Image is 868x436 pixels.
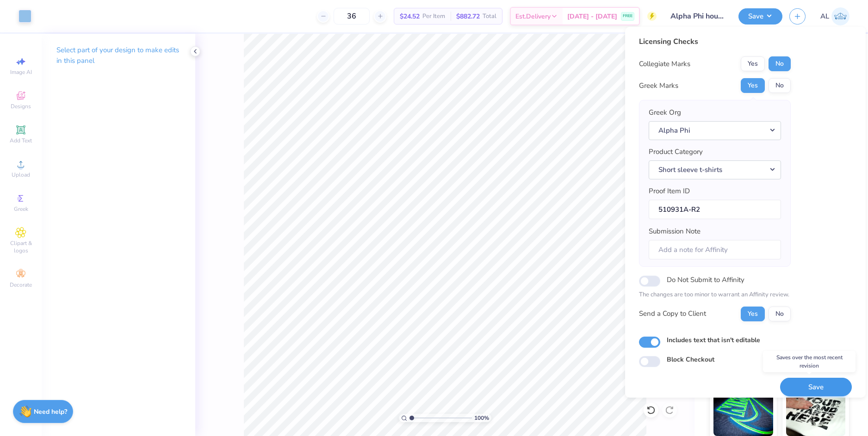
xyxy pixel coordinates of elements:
[786,390,846,436] img: Water based Ink
[623,13,632,19] span: FREE
[474,414,489,422] span: 100 %
[649,240,781,260] input: Add a note for Affinity
[456,12,480,21] span: $882.72
[14,205,28,213] span: Greek
[649,226,701,237] label: Submission Note
[10,68,32,76] span: Image AI
[820,7,849,25] a: AL
[649,121,781,140] button: Alpha Phi
[780,378,852,397] button: Save
[567,12,617,21] span: [DATE] - [DATE]
[639,290,791,300] p: The changes are too minor to warrant an Affinity review.
[649,107,681,118] label: Greek Org
[831,7,849,25] img: Alyzza Lydia Mae Sobrino
[741,78,765,93] button: Yes
[769,56,791,71] button: No
[422,12,445,21] span: Per Item
[663,7,732,25] input: Untitled Design
[820,11,829,22] span: AL
[738,8,782,25] button: Save
[515,12,551,21] span: Est. Delivery
[741,56,765,71] button: Yes
[11,103,31,110] span: Designs
[10,281,32,289] span: Decorate
[667,335,760,345] label: Includes text that isn't editable
[713,390,773,436] img: Glow in the Dark Ink
[769,307,791,321] button: No
[649,186,690,197] label: Proof Item ID
[639,80,678,91] div: Greek Marks
[639,36,791,47] div: Licensing Checks
[34,407,67,416] strong: Need help?
[769,78,791,93] button: No
[483,12,496,21] span: Total
[649,147,703,157] label: Product Category
[400,12,420,21] span: $24.52
[639,308,706,319] div: Send a Copy to Client
[639,59,690,69] div: Collegiate Marks
[12,171,30,178] span: Upload
[334,8,370,25] input: – –
[56,45,180,66] p: Select part of your design to make edits in this panel
[667,355,714,364] label: Block Checkout
[667,274,744,286] label: Do Not Submit to Affinity
[649,160,781,179] button: Short sleeve t-shirts
[5,239,37,254] span: Clipart & logos
[10,137,32,144] span: Add Text
[763,351,856,372] div: Saves over the most recent revision
[741,307,765,321] button: Yes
